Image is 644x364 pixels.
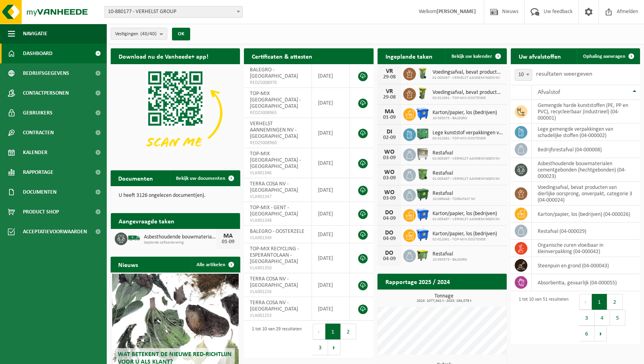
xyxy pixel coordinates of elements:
[144,234,216,240] span: Asbesthoudende bouwmaterialen cementgebonden (hechtgebonden)
[432,257,467,262] span: 10-593573 - BALEGRO
[312,88,350,118] td: [DATE]
[119,193,232,198] p: U heeft 3126 ongelezen document(en).
[325,324,341,339] button: 1
[432,217,500,222] span: 01-005497 - VERHELST AANNEMINGEN NV
[416,147,429,161] img: WB-1100-GAL-GY-02
[416,248,429,262] img: WB-1100-HPE-GN-50
[381,210,397,216] div: DO
[176,176,225,181] span: Bekijk uw documenten
[432,90,503,96] span: Voedingsafval, bevat producten van dierlijke oorsprong, onverpakt, categorie 3
[381,216,397,221] div: 04-09
[250,151,301,170] span: TOP-MIX [GEOGRAPHIC_DATA] - [GEOGRAPHIC_DATA]
[312,64,350,88] td: [DATE]
[381,129,397,135] div: DI
[432,76,503,80] span: 01-005497 - VERHELST AANNEMINGEN NV
[190,257,239,273] a: Alle artikelen
[170,170,239,186] a: Bekijk uw documenten
[23,222,87,242] span: Acceptatievoorwaarden
[515,293,568,342] div: 1 tot 10 van 51 resultaten
[416,228,429,242] img: WB-1100-HPE-BE-01
[381,169,397,175] div: WO
[532,158,640,182] td: asbesthoudende bouwmaterialen cementgebonden (hechtgebonden) (04-000023)
[23,182,57,202] span: Documenten
[250,80,306,86] span: RED25008970
[250,194,306,200] span: VLA901347
[432,231,497,237] span: Karton/papier, los (bedrijven)
[220,233,236,239] div: MA
[328,339,340,355] button: Next
[104,6,243,18] span: 10-880177 - VERHELST GROUP
[23,24,47,44] span: Navigatie
[111,28,167,40] button: Vestigingen(40/40)
[579,326,595,341] button: 6
[144,240,216,245] span: Geplande zelfaanlevering
[579,310,595,326] button: 3
[532,240,640,257] td: organische zuren vloeibaar in kleinverpakking (04-000042)
[341,324,356,339] button: 2
[532,182,640,206] td: voedingsafval, bevat producten van dierlijke oorsprong, onverpakt, categorie 3 (04-000024)
[416,67,429,80] img: WB-0140-HPE-GN-50
[250,110,306,116] span: RED25008965
[432,96,503,101] span: 02-011061 - TOP-MIX OOSTENDE
[432,197,476,202] span: 10-099448 - TOPASFALT NV
[378,274,458,289] h2: Rapportage 2025 / 2024
[250,67,298,79] span: BALEGRO - [GEOGRAPHIC_DATA]
[115,28,157,40] span: Vestigingen
[312,118,350,148] td: [DATE]
[140,31,157,36] count: (40/40)
[312,178,350,202] td: [DATE]
[532,274,640,291] td: absorbentia, gevaarlijk (04-000055)
[381,74,397,80] div: 29-08
[432,177,500,181] span: 01-005497 - VERHELST AANNEMINGEN NV
[111,170,161,186] h2: Documenten
[432,136,503,141] span: 02-011061 - TOP-MIX OOSTENDE
[250,140,306,146] span: RED25008960
[381,115,397,120] div: 01-09
[416,107,429,120] img: WB-1100-HPE-BE-01
[445,48,506,64] a: Bekijk uw kalender
[312,226,350,243] td: [DATE]
[610,310,625,326] button: 5
[381,88,397,95] div: VR
[381,236,397,242] div: 04-09
[381,135,397,141] div: 02-09
[220,239,236,245] div: 01-09
[111,257,146,272] h2: Nieuws
[250,276,298,288] span: TERRA COSA NV - [GEOGRAPHIC_DATA]
[595,310,610,326] button: 4
[23,123,54,143] span: Contracten
[432,237,497,242] span: 02-011061 - TOP-MIX OOSTENDE
[111,48,216,64] h2: Download nu de Vanheede+ app!
[250,205,298,217] span: TOP-MIX - GENT - [GEOGRAPHIC_DATA]
[607,294,623,310] button: 2
[23,202,59,222] span: Product Shop
[244,48,320,64] h2: Certificaten & attesten
[432,116,497,121] span: 10-593573 - BALEGRO
[105,6,242,17] span: 10-880177 - VERHELST GROUP
[23,83,69,103] span: Contactpersonen
[313,324,325,339] button: Previous
[432,251,467,257] span: Restafval
[381,196,397,201] div: 03-09
[378,48,440,64] h2: Ingeplande taken
[432,170,500,177] span: Restafval
[23,63,69,83] span: Bedrijfsgegevens
[23,103,53,123] span: Gebruikers
[381,293,507,303] h3: Tonnage
[250,313,306,319] span: VLA001253
[250,289,306,295] span: VLA001256
[381,95,397,100] div: 29-08
[250,217,306,224] span: VLA901348
[23,162,53,182] span: Rapportage
[595,326,607,341] button: Next
[432,130,503,136] span: Lege kunststof verpakkingen van olie
[381,230,397,236] div: DO
[432,211,500,217] span: Karton/papier, los (bedrijven)
[381,68,397,74] div: VR
[451,54,492,59] span: Bekijk uw kalender
[23,44,53,63] span: Dashboard
[250,235,306,241] span: VLA901349
[381,256,397,262] div: 04-09
[111,64,240,161] img: Download de VHEPlus App
[312,273,350,297] td: [DATE]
